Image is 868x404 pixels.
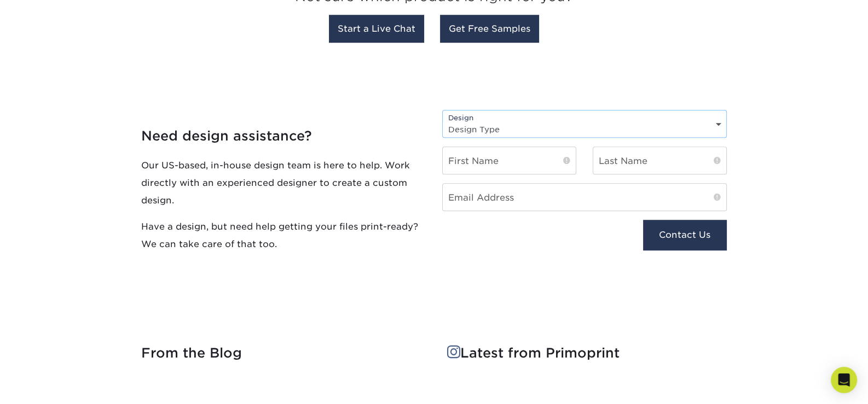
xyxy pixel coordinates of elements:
h4: Latest from Primoprint [447,346,727,361]
h4: Need design assistance? [141,128,426,144]
a: Start a Live Chat [329,15,424,43]
iframe: reCAPTCHA [442,220,589,257]
h4: From the Blog [141,346,421,361]
a: Get Free Samples [440,15,539,43]
p: Have a design, but need help getting your files print-ready? We can take care of that too. [141,218,426,253]
iframe: Google Customer Reviews [3,371,93,400]
p: Our US-based, in-house design team is here to help. Work directly with an experienced designer to... [141,157,426,209]
button: Contact Us [643,220,727,250]
div: Open Intercom Messenger [831,367,857,393]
